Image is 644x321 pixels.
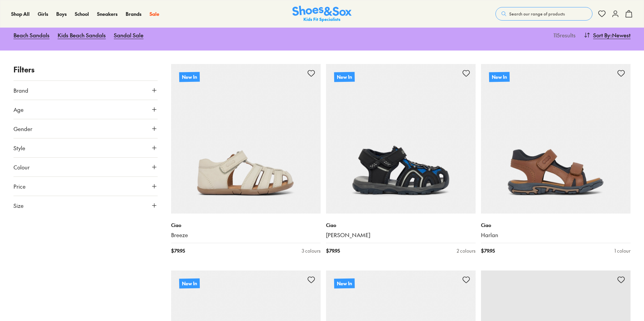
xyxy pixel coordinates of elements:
span: Girls [38,10,48,17]
span: $ 79.95 [171,247,185,254]
a: Girls [38,10,48,18]
p: New In [179,278,200,288]
span: School [75,10,89,17]
a: Boys [56,10,67,18]
p: 115 results [551,31,576,39]
a: Beach Sandals [13,28,50,42]
a: Kids Beach Sandals [58,28,106,42]
span: Price [13,182,26,190]
span: Colour [13,163,30,171]
span: Sale [150,10,159,17]
button: Style [13,138,158,157]
span: Style [13,144,25,152]
a: New In [326,64,476,214]
a: [PERSON_NAME] [326,231,476,239]
a: Sandal Sale [114,28,143,42]
span: Boys [56,10,67,17]
p: New In [489,72,510,82]
p: New In [334,72,355,82]
p: New In [334,278,355,288]
button: Price [13,177,158,196]
a: Sale [150,10,159,18]
a: New In [171,64,321,214]
div: 3 colours [302,247,321,254]
a: Brands [126,10,141,18]
span: $ 79.95 [481,247,495,254]
span: Sneakers [97,10,118,17]
button: Colour [13,158,158,176]
span: Shop All [11,10,30,17]
p: New In [179,72,200,82]
a: Sneakers [97,10,118,18]
span: Search our range of products [509,11,565,17]
p: Filters [13,64,158,75]
a: Breeze [171,231,321,239]
span: Brands [126,10,141,17]
a: Shop All [11,10,30,18]
span: Age [13,105,24,114]
p: Ciao [171,222,321,229]
a: Shoes & Sox [292,6,352,22]
button: Brand [13,81,158,100]
button: Search our range of products [495,7,592,21]
button: Gender [13,119,158,138]
button: Size [13,196,158,215]
span: Gender [13,125,32,133]
span: Size [13,201,24,210]
button: Age [13,100,158,119]
img: SNS_Logo_Responsive.svg [292,6,352,22]
p: Ciao [326,222,476,229]
span: Brand [13,86,28,94]
a: New In [481,64,631,214]
a: School [75,10,89,18]
div: 2 colours [457,247,476,254]
div: 1 colour [614,247,631,254]
span: : Newest [610,31,631,39]
button: Sort By:Newest [584,28,631,42]
a: Harlan [481,231,631,239]
span: Sort By [593,31,610,39]
p: Ciao [481,222,631,229]
span: $ 79.95 [326,247,340,254]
